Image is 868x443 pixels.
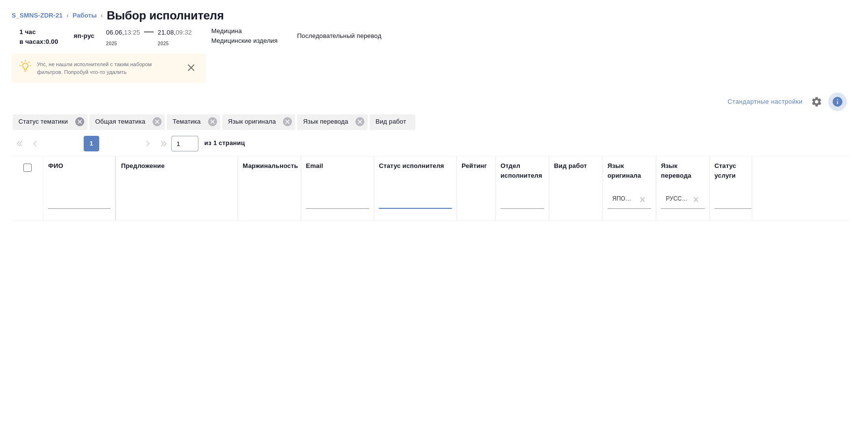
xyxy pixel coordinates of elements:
p: Общая тематика [95,117,149,127]
div: Маржинальность [243,161,298,171]
div: Язык оригинала [607,161,651,181]
div: Статус исполнителя [379,161,444,171]
div: Японский [612,195,635,203]
p: 13:25 [124,29,140,36]
div: split button [725,94,805,110]
p: 06.06, [106,29,124,36]
div: Вид работ [554,161,587,171]
div: — [144,23,154,49]
div: Язык перевода [297,114,368,130]
p: Упс, не нашли исполнителей с таким набором фильтров. Попробуй что-то удалить [37,60,176,76]
nav: breadcrumb [12,8,856,23]
p: Язык оригинала [228,117,280,127]
button: close [184,60,198,75]
p: 09:32 [176,29,192,36]
div: Рейтинг [461,161,487,171]
li: ‹ [101,11,103,20]
a: S_SMNS-ZDR-21 [12,12,63,19]
p: Статус тематики [18,117,71,127]
li: ‹ [67,11,69,20]
h2: Выбор исполнителя [106,8,224,23]
span: из 1 страниц [204,137,245,151]
div: Язык перевода [661,161,705,181]
p: Медицина [211,26,242,36]
div: Email [306,161,323,171]
span: Посмотреть информацию [828,92,849,111]
div: Статус услуги [714,161,758,181]
div: Общая тематика [89,114,165,130]
p: 21.08, [158,29,176,36]
div: Тематика [167,114,220,130]
span: Настроить таблицу [805,90,828,113]
div: Отдел исполнителя [500,161,544,181]
div: Язык оригинала [222,114,296,130]
p: Вид работ [375,117,409,127]
p: 1 час [19,27,58,37]
a: Работы [72,12,97,19]
div: Статус тематики [13,114,88,130]
p: Тематика [173,117,204,127]
div: Русский [666,195,688,203]
div: ФИО [48,161,63,171]
p: Последовательный перевод [297,31,381,41]
p: Язык перевода [303,117,352,127]
div: Предложение [121,161,165,171]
